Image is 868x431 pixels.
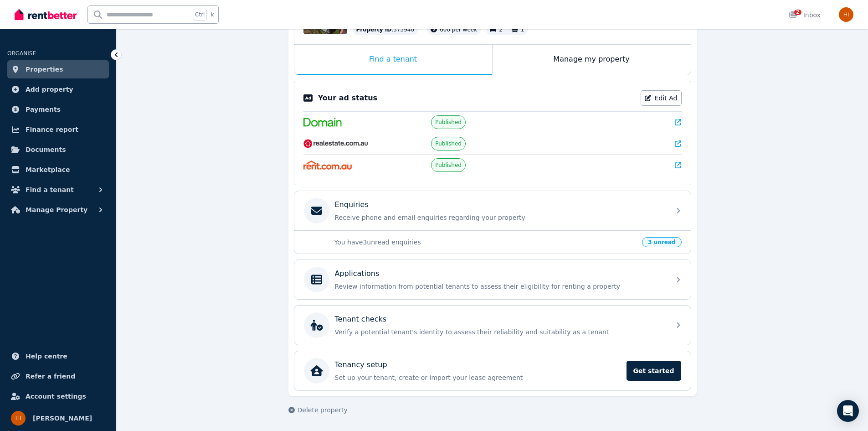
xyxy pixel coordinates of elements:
[11,411,26,426] img: Hasan Imtiaz Ahamed
[26,164,70,175] span: Marketplace
[33,413,92,424] span: [PERSON_NAME]
[7,347,109,365] a: Help centre
[493,45,691,75] div: Manage my property
[7,80,109,99] a: Add property
[294,306,691,345] a: Tenant checksVerify a potential tenant's identity to assess their reliability and suitability as ...
[7,140,109,159] a: Documents
[642,237,681,247] span: 3 unread
[211,11,214,18] span: k
[335,213,665,222] p: Receive phone and email enquiries regarding your property
[26,184,74,195] span: Find a tenant
[288,405,348,415] button: Delete property
[298,405,348,415] span: Delete property
[26,124,78,135] span: Finance report
[7,60,109,78] a: Properties
[7,100,109,119] a: Payments
[7,367,109,385] a: Refer a friend
[837,400,859,422] div: Open Intercom Messenger
[334,238,637,247] p: You have 3 unread enquiries
[435,140,462,147] span: Published
[335,199,369,210] p: Enquiries
[440,26,477,33] span: 600 per week
[318,93,377,104] p: Your ad status
[335,282,665,291] p: Review information from potential tenants to assess their eligibility for renting a property
[26,84,73,95] span: Add property
[7,161,109,179] a: Marketplace
[193,9,207,21] span: Ctrl
[335,268,380,279] p: Applications
[294,260,691,299] a: ApplicationsReview information from potential tenants to assess their eligibility for renting a p...
[641,90,682,106] a: Edit Ad
[303,139,369,148] img: RealEstate.com.au
[26,64,63,75] span: Properties
[627,361,681,381] span: Get started
[353,24,418,35] div: : 373940
[794,10,801,15] span: 2
[335,359,387,370] p: Tenancy setup
[7,181,109,199] button: Find a tenant
[26,351,67,362] span: Help centre
[26,371,75,382] span: Refer a friend
[435,119,462,126] span: Published
[303,161,352,170] img: Rent.com.au
[7,201,109,219] button: Manage Property
[499,26,503,33] span: 2
[789,10,821,20] div: Inbox
[294,191,691,230] a: EnquiriesReceive phone and email enquiries regarding your property
[15,8,77,21] img: RentBetter
[26,144,66,155] span: Documents
[335,373,621,382] p: Set up your tenant, create or import your lease agreement
[521,26,524,33] span: 1
[26,204,87,215] span: Manage Property
[839,7,853,22] img: Hasan Imtiaz Ahamed
[294,351,691,390] a: Tenancy setupSet up your tenant, create or import your lease agreementGet started
[26,104,61,115] span: Payments
[7,120,109,139] a: Finance report
[435,161,462,169] span: Published
[294,45,492,75] div: Find a tenant
[356,26,392,33] span: Property ID
[335,327,665,337] p: Verify a potential tenant's identity to assess their reliability and suitability as a tenant
[335,314,387,325] p: Tenant checks
[7,50,36,57] span: ORGANISE
[26,391,86,402] span: Account settings
[7,387,109,405] a: Account settings
[303,118,342,127] img: Domain.com.au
